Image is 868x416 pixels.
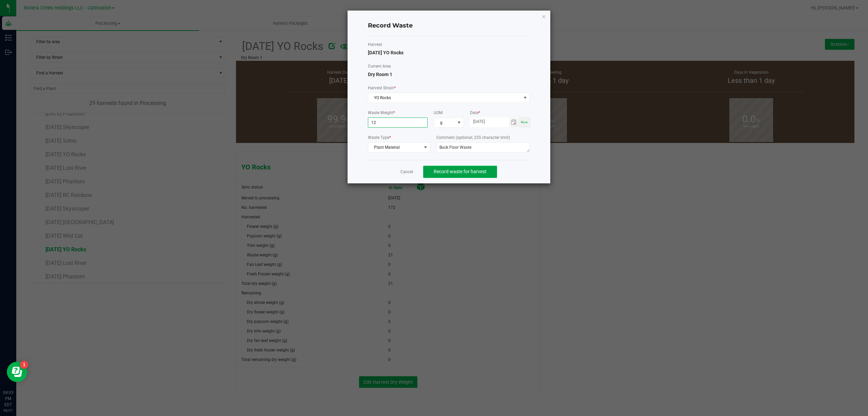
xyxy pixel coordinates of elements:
[434,110,463,116] label: UOM
[434,118,455,127] span: g
[470,110,530,116] label: Date
[521,120,528,124] span: Now
[400,169,413,175] a: Cancel
[434,169,487,174] span: Record waste for harvest
[20,361,28,369] iframe: Resource center unread badge
[368,63,530,69] label: Current Area
[368,72,392,77] span: Dry Room 1
[436,134,530,141] label: Comment (optional, 255 character limit)
[509,117,519,127] span: Toggle calendar
[423,166,497,178] button: Record waste for harvest
[368,134,430,141] label: Waste Type
[368,143,421,152] span: Plant Material
[368,85,530,91] label: Harvest Strain
[470,117,509,126] input: Date
[368,50,403,55] span: [DATE] YO Rocks
[368,21,530,30] h4: Record Waste
[368,93,521,103] span: YO Rocks
[7,362,27,382] iframe: Resource center
[368,110,428,116] label: Waste Weight
[368,41,530,48] label: Harvest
